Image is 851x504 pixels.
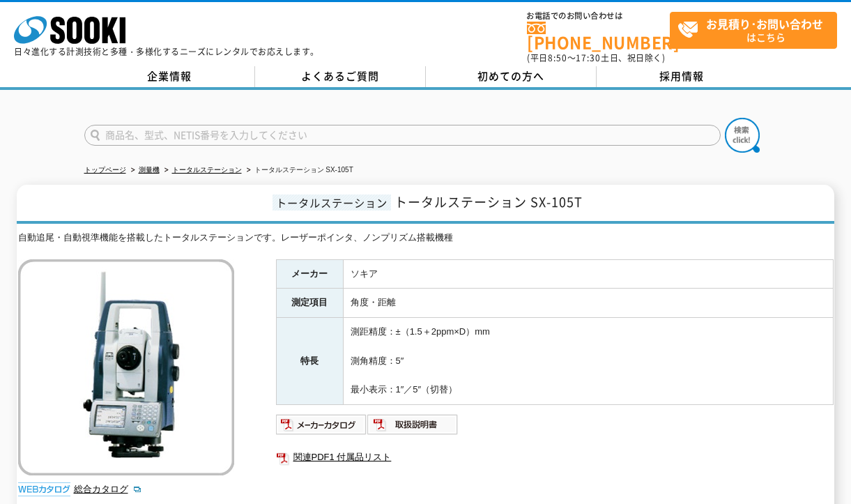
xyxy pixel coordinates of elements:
[276,413,367,436] img: メーカーカタログ
[84,66,255,87] a: 企業情報
[276,259,343,289] th: メーカー
[276,448,834,466] a: 関連PDF1 付属品リスト
[670,12,837,49] a: お見積り･お問い合わせはこちら
[367,422,459,433] a: 取扱説明書
[14,47,319,56] p: 日々進化する計測技術と多種・多様化するニーズにレンタルでお応えします。
[548,52,567,64] span: 8:50
[597,66,767,87] a: 採用情報
[273,194,391,211] span: トータルステーション
[172,166,242,174] a: トータルステーション
[84,166,126,174] a: トップページ
[84,125,721,146] input: 商品名、型式、NETIS番号を入力してください
[343,259,833,289] td: ソキア
[677,13,836,47] span: はこちら
[527,22,670,50] a: [PHONE_NUMBER]
[477,68,544,84] span: 初めての方へ
[343,318,833,405] td: 測距精度：±（1.5＋2ppm×D）mm 測角精度：5″ 最小表示：1″／5″（切替）
[343,289,833,318] td: 角度・距離
[74,484,142,494] a: 総合カタログ
[276,422,367,433] a: メーカーカタログ
[18,231,834,245] div: 自動追尾・自動視準機能を搭載したトータルステーションです。レーザーポインタ、ノンプリズム搭載機種
[394,192,583,211] span: トータルステーション SX-105T
[244,163,353,178] li: トータルステーション SX-105T
[706,15,823,32] strong: お見積り･お問い合わせ
[725,118,760,153] img: btn_search.png
[367,413,459,436] img: 取扱説明書
[18,482,70,496] img: webカタログ
[255,66,426,87] a: よくあるご質問
[576,52,601,64] span: 17:30
[426,66,597,87] a: 初めての方へ
[527,12,670,20] span: お電話でのお問い合わせは
[276,318,343,405] th: 特長
[527,52,665,64] span: (平日 ～ 土日、祝日除く)
[18,259,234,475] img: トータルステーション SX-105T
[276,289,343,318] th: 測定項目
[139,166,160,174] a: 測量機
